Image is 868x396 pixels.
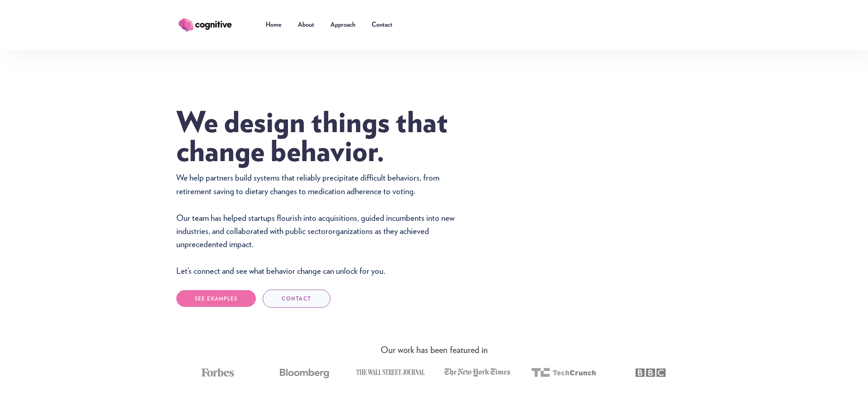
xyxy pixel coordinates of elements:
a: About [290,11,322,38]
a: Approach [322,11,363,38]
a: Contact [363,11,401,38]
h1: We design things that change behavior. [176,109,511,167]
a: CONTACT [263,290,330,308]
a: SEE EXAMPLES [176,290,256,307]
div: Our work has been featured in [222,346,646,355]
a: home [176,16,246,33]
a: Home [258,11,290,38]
p: We help partners build systems that reliably precipitate difficult behaviors, from retirement sav... [176,172,466,278]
